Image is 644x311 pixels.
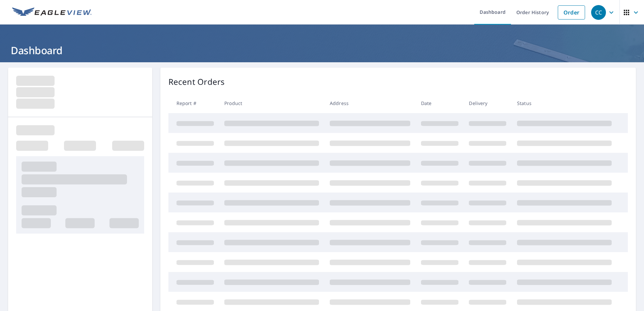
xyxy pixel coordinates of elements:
a: Order [558,5,585,20]
img: EV Logo [12,7,92,18]
th: Date [416,93,464,113]
h1: Dashboard [8,43,636,57]
p: Recent Orders [168,76,225,88]
th: Report # [168,93,219,113]
th: Product [219,93,324,113]
th: Address [324,93,416,113]
div: CC [591,5,606,20]
th: Status [512,93,617,113]
th: Delivery [463,93,512,113]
